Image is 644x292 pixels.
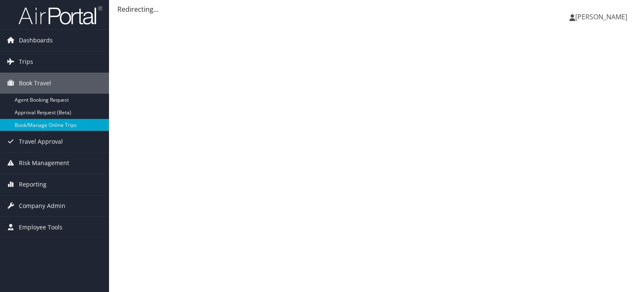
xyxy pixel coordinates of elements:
span: Book Travel [19,73,51,94]
span: Travel Approval [19,131,63,152]
img: airportal-logo.png [18,5,102,25]
span: Dashboards [19,30,53,51]
div: Redirecting... [117,4,636,14]
span: Risk Management [19,153,69,174]
span: Trips [19,51,33,72]
span: Company Admin [19,195,65,216]
span: Reporting [19,174,47,195]
a: [PERSON_NAME] [569,4,636,29]
span: [PERSON_NAME] [575,12,627,21]
span: Employee Tools [19,217,62,238]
